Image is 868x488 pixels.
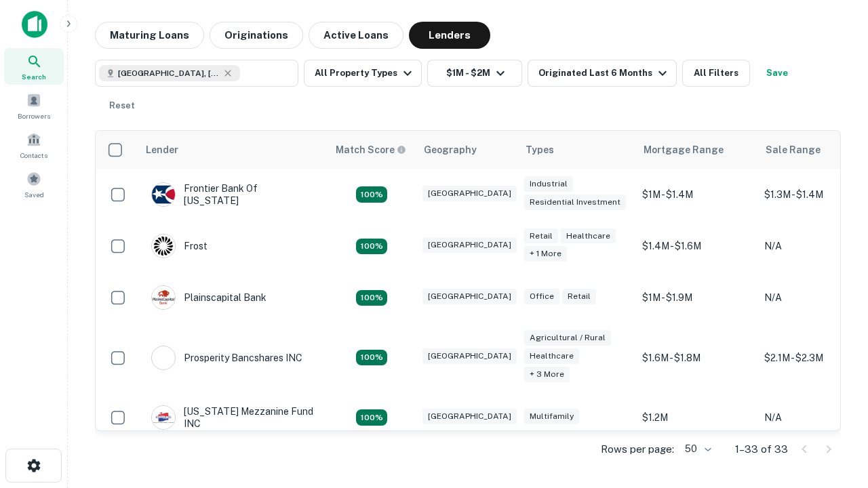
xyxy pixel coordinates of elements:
div: + 3 more [524,367,570,382]
h6: Match Score [336,142,403,157]
div: [GEOGRAPHIC_DATA] [422,409,517,424]
th: Lender [138,131,328,169]
div: Capitalize uses an advanced AI algorithm to match your search with the best lender. The match sco... [336,142,406,157]
span: Search [22,71,46,82]
div: [US_STATE] Mezzanine Fund INC [151,405,314,430]
div: [GEOGRAPHIC_DATA] [422,348,517,364]
div: Frontier Bank Of [US_STATE] [151,182,314,207]
span: Contacts [20,150,47,161]
div: Retail [524,228,558,244]
div: Mortgage Range [644,142,724,158]
p: Rows per page: [601,441,674,457]
td: $1.6M - $1.8M [635,323,757,392]
div: [GEOGRAPHIC_DATA] [422,237,517,253]
div: + 1 more [524,246,567,262]
div: Agricultural / Rural [524,330,611,346]
div: Matching Properties: 5, hasApolloMatch: undefined [356,409,387,426]
a: Search [4,48,64,85]
div: Frost [151,234,208,258]
div: Healthcare [561,228,616,244]
div: Originated Last 6 Months [538,65,671,81]
button: All Property Types [304,60,422,87]
div: Industrial [524,176,573,192]
div: Types [526,142,554,158]
a: Contacts [4,127,64,163]
span: Borrowers [18,110,50,121]
th: Mortgage Range [635,131,757,169]
button: Save your search to get updates of matches that match your search criteria. [755,60,799,87]
p: 1–33 of 33 [735,441,788,457]
th: Geography [416,131,517,169]
button: All Filters [682,60,750,87]
span: [GEOGRAPHIC_DATA], [GEOGRAPHIC_DATA], [GEOGRAPHIC_DATA] [118,67,220,79]
button: Maturing Loans [95,22,204,49]
img: picture [152,286,175,309]
img: picture [152,406,175,429]
button: Reset [100,92,144,119]
iframe: Chat Widget [800,380,868,445]
div: [GEOGRAPHIC_DATA] [422,186,517,201]
div: Matching Properties: 6, hasApolloMatch: undefined [356,350,387,366]
div: Matching Properties: 4, hasApolloMatch: undefined [356,186,387,203]
a: Borrowers [4,87,64,124]
th: Types [517,131,635,169]
button: $1M - $2M [427,60,522,87]
th: Capitalize uses an advanced AI algorithm to match your search with the best lender. The match sco... [328,131,416,169]
div: [GEOGRAPHIC_DATA] [422,289,517,304]
div: Prosperity Bancshares INC [151,346,302,370]
td: $1M - $1.4M [635,169,757,220]
div: Plainscapital Bank [151,285,267,310]
img: picture [152,235,175,258]
td: $1.4M - $1.6M [635,220,757,272]
img: picture [152,183,175,206]
div: Geography [424,142,477,158]
button: Originated Last 6 Months [528,60,677,87]
div: Lender [146,142,178,158]
button: Originations [210,22,303,49]
div: Residential Investment [524,195,626,210]
span: Saved [24,189,44,200]
a: Saved [4,166,64,203]
img: capitalize-icon.png [22,11,47,38]
td: $1M - $1.9M [635,272,757,323]
div: Healthcare [524,348,579,364]
div: Matching Properties: 4, hasApolloMatch: undefined [356,290,387,306]
td: $1.2M [635,392,757,443]
div: Matching Properties: 4, hasApolloMatch: undefined [356,239,387,255]
button: Lenders [409,22,490,49]
img: picture [152,346,175,369]
button: Active Loans [309,22,403,49]
div: Retail [562,289,596,304]
div: 50 [679,439,713,459]
div: Sale Range [766,142,821,158]
div: Office [524,289,559,304]
div: Multifamily [524,409,579,424]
